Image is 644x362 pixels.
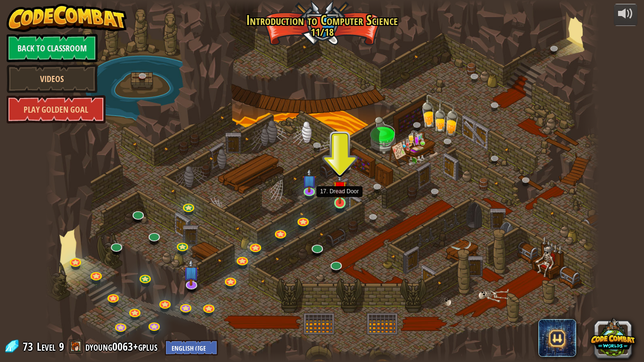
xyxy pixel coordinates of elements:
[333,172,347,204] img: level-banner-unstarted.png
[302,169,316,193] img: level-banner-unstarted-subscriber.png
[85,339,160,354] a: dyoung0063+gplus
[7,65,98,93] a: Videos
[184,259,199,286] img: level-banner-unstarted-subscriber.png
[37,339,56,354] span: Level
[7,95,106,123] a: Play Golden Goal
[7,4,127,32] img: CodeCombat - Learn how to code by playing a game
[7,34,98,62] a: Back to Classroom
[59,339,64,354] span: 9
[23,339,36,354] span: 73
[614,4,637,26] button: Adjust volume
